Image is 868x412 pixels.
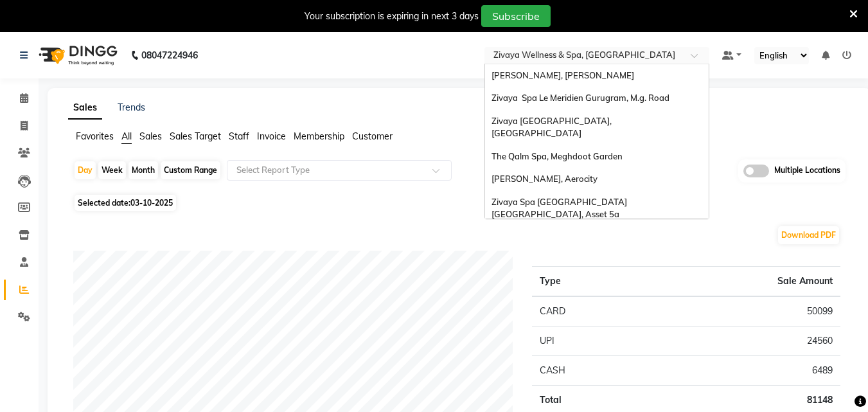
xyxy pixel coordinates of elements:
span: Sales [139,130,162,142]
th: Type [532,266,646,296]
span: Selected date: [75,195,176,211]
a: Sales [68,96,102,120]
span: Staff [229,130,249,142]
th: Sale Amount [646,266,840,296]
span: Membership [294,130,344,142]
div: Your subscription is expiring in next 3 days [305,10,479,23]
div: Week [98,161,126,179]
span: [PERSON_NAME], [PERSON_NAME] [492,70,634,80]
img: logo [33,37,121,73]
span: 03-10-2025 [130,198,173,208]
button: Subscribe [481,5,551,27]
button: Download PDF [778,226,839,244]
ng-dropdown-panel: Options list [484,64,709,219]
div: Month [128,161,158,179]
td: UPI [532,326,646,355]
td: 6489 [646,355,840,385]
span: Multiple Locations [774,165,840,177]
td: 50099 [646,296,840,327]
td: 24560 [646,326,840,355]
span: [PERSON_NAME], Aerocity [492,174,598,184]
div: Custom Range [161,161,220,179]
span: Customer [352,130,393,142]
td: CASH [532,355,646,385]
div: Day [75,161,96,179]
span: Zivaya [GEOGRAPHIC_DATA], [GEOGRAPHIC_DATA] [492,116,616,139]
span: Sales Target [170,130,221,142]
td: CARD [532,296,646,327]
span: Favorites [76,130,114,142]
b: 08047224946 [141,37,198,73]
a: Trends [118,102,145,113]
span: The Qalm Spa, Meghdoot Garden [492,151,623,161]
span: Invoice [257,130,286,142]
span: All [121,130,132,142]
span: Zivaya Spa Le Meridien Gurugram, M.g. Road [492,93,669,103]
span: Zivaya Spa [GEOGRAPHIC_DATA] [GEOGRAPHIC_DATA], Asset 5a [492,197,629,220]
